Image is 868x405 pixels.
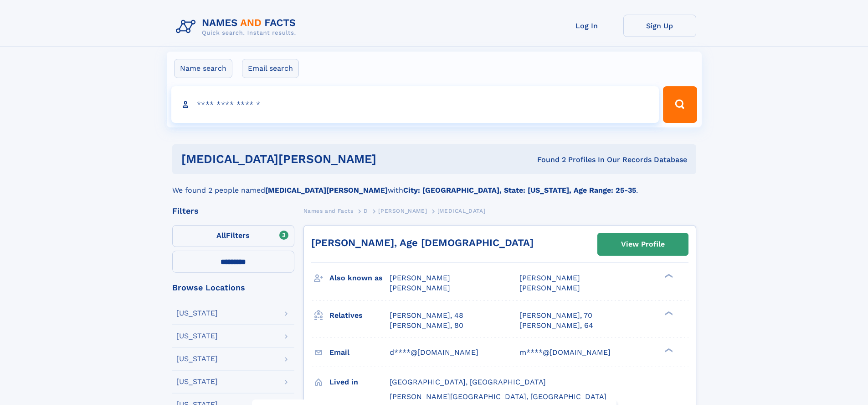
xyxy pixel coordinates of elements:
div: ❯ [663,347,673,353]
span: [PERSON_NAME] [519,274,580,282]
span: D [364,208,368,214]
button: Search Button [663,86,697,123]
a: [PERSON_NAME] [378,205,427,216]
b: City: [GEOGRAPHIC_DATA], State: [US_STATE], Age Range: 25-35 [403,186,636,195]
span: [MEDICAL_DATA] [437,208,485,214]
h3: Email [329,345,390,360]
a: Sign Up [623,15,696,37]
div: [US_STATE] [176,378,218,385]
a: [PERSON_NAME], 64 [519,321,593,331]
div: ❯ [663,273,673,279]
div: [US_STATE] [176,310,218,317]
span: [GEOGRAPHIC_DATA], [GEOGRAPHIC_DATA] [390,378,546,386]
div: Browse Locations [172,284,294,292]
div: View Profile [621,234,665,255]
div: Found 2 Profiles In Our Records Database [457,155,687,165]
h3: Also known as [329,270,390,286]
div: Filters [172,207,294,215]
div: ❯ [663,310,673,316]
b: [MEDICAL_DATA][PERSON_NAME] [265,186,388,195]
span: All [216,231,226,240]
label: Email search [242,59,299,78]
a: View Profile [598,233,688,255]
h1: [MEDICAL_DATA][PERSON_NAME] [181,153,457,165]
span: [PERSON_NAME][GEOGRAPHIC_DATA], [GEOGRAPHIC_DATA] [390,392,606,401]
a: Names and Facts [303,205,354,216]
a: [PERSON_NAME], 48 [390,310,463,321]
span: [PERSON_NAME] [390,274,450,282]
h3: Relatives [329,308,390,323]
a: [PERSON_NAME], 70 [519,310,592,321]
a: [PERSON_NAME], 80 [390,321,463,331]
span: [PERSON_NAME] [519,284,580,292]
input: search input [171,86,659,123]
div: We found 2 people named with . [172,174,696,196]
div: [US_STATE] [176,355,218,363]
img: Logo Names and Facts [172,15,303,39]
a: Log In [550,15,623,37]
div: [US_STATE] [176,332,218,340]
span: [PERSON_NAME] [390,284,450,292]
label: Filters [172,225,294,247]
span: [PERSON_NAME] [378,208,427,214]
a: [PERSON_NAME], Age [DEMOGRAPHIC_DATA] [311,237,534,248]
h3: Lived in [329,374,390,390]
a: D [364,205,368,216]
label: Name search [174,59,232,78]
